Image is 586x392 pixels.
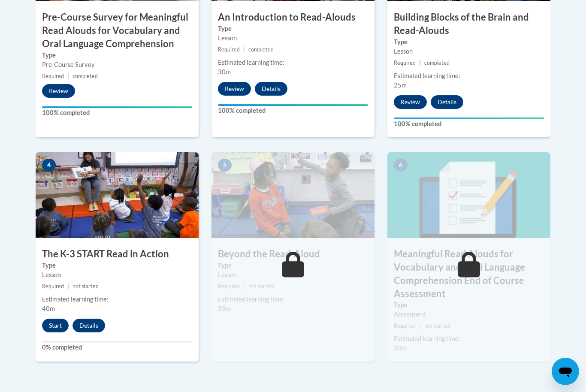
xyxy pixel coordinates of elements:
[419,60,421,66] span: |
[36,247,199,261] h3: The K-3 START Read in Action
[424,60,450,66] span: completed
[218,305,231,312] span: 25m
[394,159,408,172] span: 6
[218,46,240,53] span: Required
[72,73,98,79] span: completed
[394,334,544,344] div: Estimated learning time:
[42,261,192,270] label: Type
[36,11,199,50] h3: Pre-Course Survey for Meaningful Read Alouds for Vocabulary and Oral Language Comprehension
[211,247,375,261] h3: Beyond the Read-Aloud
[42,343,192,352] label: 0% completed
[394,344,407,352] span: 20m
[42,159,56,172] span: 4
[42,73,64,79] span: Required
[42,270,192,280] div: Lesson
[394,119,544,129] label: 100% completed
[218,159,232,172] span: 5
[72,283,99,289] span: not started
[218,82,251,96] button: Review
[211,152,375,238] img: Course Image
[67,73,69,79] span: |
[72,319,105,332] button: Details
[387,152,550,238] img: Course Image
[42,60,192,69] div: Pre-Course Survey
[211,11,375,24] h3: An Introduction to Read-Alouds
[243,46,245,53] span: |
[218,68,231,75] span: 30m
[394,60,416,66] span: Required
[42,283,64,289] span: Required
[218,283,240,289] span: Required
[42,319,69,332] button: Start
[42,295,192,304] div: Estimated learning time:
[42,106,192,108] div: Your progress
[42,108,192,118] label: 100% completed
[218,261,368,270] label: Type
[394,323,416,329] span: Required
[42,51,192,60] label: Type
[394,300,544,310] label: Type
[387,11,550,37] h3: Building Blocks of the Brain and Read-Alouds
[248,283,275,289] span: not started
[218,106,368,115] label: 100% completed
[42,84,75,98] button: Review
[36,152,199,238] img: Course Image
[218,33,368,43] div: Lesson
[394,81,407,89] span: 25m
[67,283,69,289] span: |
[394,37,544,47] label: Type
[218,24,368,33] label: Type
[394,71,544,81] div: Estimated learning time:
[218,270,368,280] div: Lesson
[243,283,245,289] span: |
[419,323,421,329] span: |
[387,247,550,300] h3: Meaningful Read Alouds for Vocabulary and Oral Language Comprehension End of Course Assessment
[248,46,274,53] span: completed
[42,305,55,312] span: 40m
[218,104,368,106] div: Your progress
[394,310,544,319] div: Assessment
[424,323,450,329] span: not started
[394,118,544,119] div: Your progress
[552,358,579,385] iframe: Button to launch messaging window
[394,95,427,109] button: Review
[218,295,368,304] div: Estimated learning time:
[394,47,544,56] div: Lesson
[255,82,287,96] button: Details
[431,95,463,109] button: Details
[218,58,368,67] div: Estimated learning time:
